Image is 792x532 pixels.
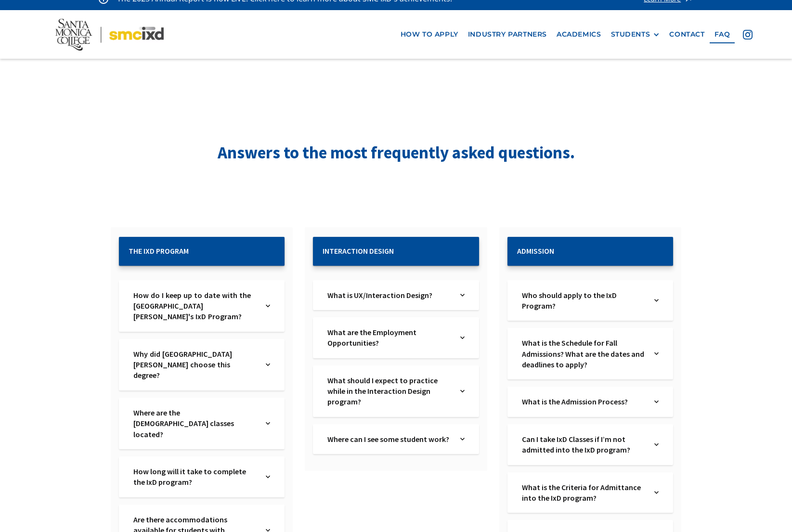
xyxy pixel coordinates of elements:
div: STUDENTS [611,30,650,39]
div: STUDENTS [611,30,660,39]
a: industry partners [463,26,552,43]
h2: The IxD Program [129,247,275,256]
h1: Answers to the most frequently asked questions. [204,141,589,165]
a: What should I expect to practice while in the Interaction Design program? [327,375,451,407]
h2: Admission [517,247,663,256]
a: What is the Schedule for Fall Admissions? What are the dates and deadlines to apply? [522,337,645,370]
img: icon - instagram [743,30,753,39]
a: What is UX/Interaction Design? [327,290,451,300]
a: What is the Criteria for Admittance into the IxD program? [522,482,645,504]
a: Can I take IxD Classes if I’m not admitted into the IxD program? [522,434,645,455]
a: What are the Employment Opportunities? [327,327,451,349]
a: how to apply [396,26,463,43]
a: Who should apply to the IxD Program? [522,290,645,311]
a: Academics [552,26,606,43]
a: How long will it take to complete the IxD program? [133,466,257,488]
img: Santa Monica College - SMC IxD logo [55,19,164,51]
a: Where are the [DEMOGRAPHIC_DATA] classes located? [133,407,257,440]
a: Where can I see some student work? [327,434,451,444]
a: How do I keep up to date with the [GEOGRAPHIC_DATA][PERSON_NAME]'s IxD Program? [133,290,257,322]
a: Why did [GEOGRAPHIC_DATA][PERSON_NAME] choose this degree? [133,349,257,381]
h2: Interaction Design [323,247,469,256]
a: faq [710,26,735,43]
a: What is the Admission Process? [522,396,645,407]
a: contact [664,26,709,43]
